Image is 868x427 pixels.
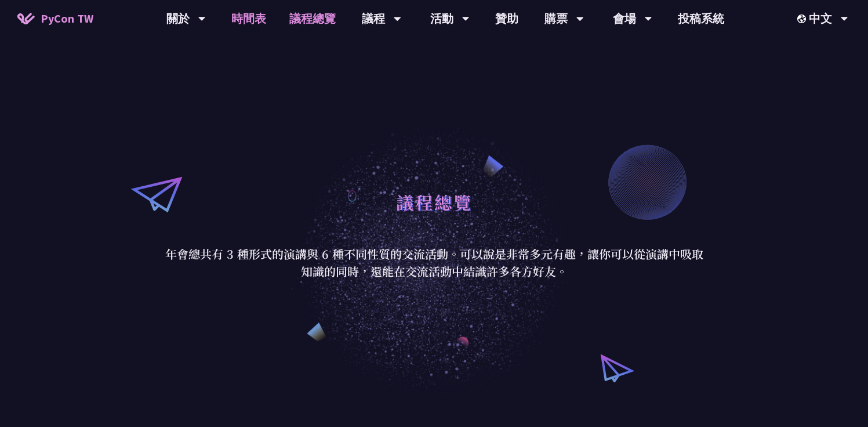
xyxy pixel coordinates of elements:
[396,184,473,219] h1: 議程總覽
[6,4,105,33] a: PyCon TW
[165,245,704,280] p: 年會總共有 3 種形式的演講與 6 種不同性質的交流活動。可以說是非常多元有趣，讓你可以從演講中吸取知識的同時，還能在交流活動中結識許多各方好友。
[41,10,93,27] span: PyCon TW
[797,15,809,23] img: Locale Icon
[17,13,35,24] img: Home icon of PyCon TW 2025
